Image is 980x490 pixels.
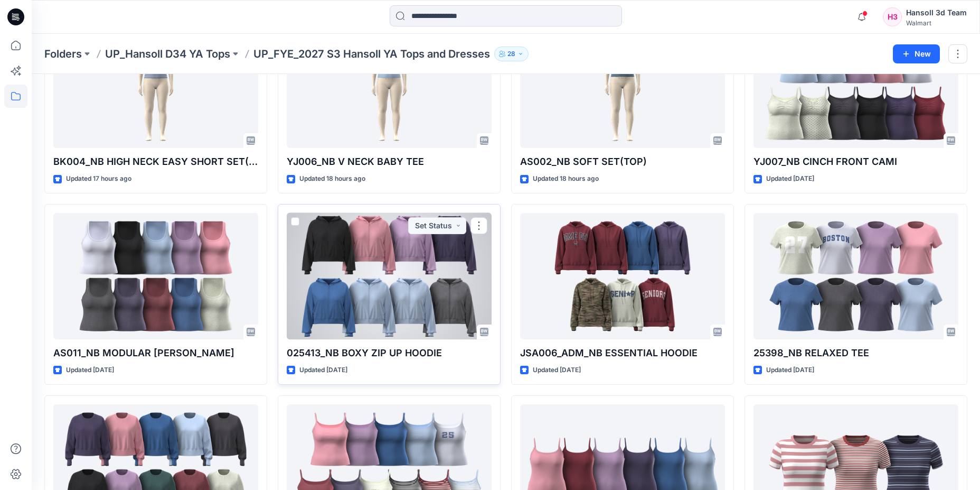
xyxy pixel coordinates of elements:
p: AS011_NB MODULAR [PERSON_NAME] [53,346,258,360]
p: Updated 17 hours ago [66,173,131,184]
div: Hansoll 3d Team [906,6,967,19]
a: 25398_NB RELAXED TEE [753,213,958,339]
p: Updated [DATE] [533,365,581,376]
p: Updated [DATE] [766,365,814,376]
a: UP_Hansoll D34 YA Tops [105,47,230,61]
p: UP_FYE_2027 S3 Hansoll YA Tops and Dresses [253,47,490,61]
a: Folders [44,47,82,61]
p: 25398_NB RELAXED TEE [753,346,958,360]
p: AS002_NB SOFT SET(TOP) [520,154,725,169]
p: Updated 18 hours ago [533,173,599,184]
p: Updated [DATE] [299,365,347,376]
p: Updated [DATE] [66,365,114,376]
a: AS011_NB MODULAR TAMI [53,213,258,339]
div: Walmart [906,19,967,27]
p: 28 [507,48,515,60]
p: Updated 18 hours ago [299,173,365,184]
p: Updated [DATE] [766,173,814,184]
a: BK004_NB HIGH NECK EASY SHORT SET(TOP) [53,22,258,148]
button: New [893,44,940,63]
p: YJ006_NB V NECK BABY TEE [287,154,492,169]
p: YJ007_NB CINCH FRONT CAMI [753,154,958,169]
a: AS002_NB SOFT SET(TOP) [520,22,725,148]
a: YJ007_NB CINCH FRONT CAMI [753,22,958,148]
div: H3 [883,7,902,26]
p: JSA006_ADM_NB ESSENTIAL HOODIE [520,346,725,360]
a: JSA006_ADM_NB ESSENTIAL HOODIE [520,213,725,339]
p: 025413_NB BOXY ZIP UP HOODIE [287,346,492,360]
p: BK004_NB HIGH NECK EASY SHORT SET(TOP) [53,154,258,169]
a: YJ006_NB V NECK BABY TEE [287,22,492,148]
button: 28 [494,47,529,61]
a: 025413_NB BOXY ZIP UP HOODIE [287,213,492,339]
